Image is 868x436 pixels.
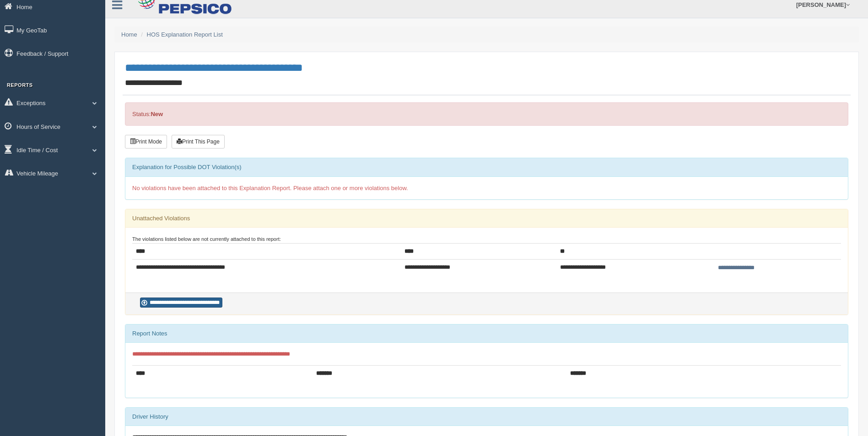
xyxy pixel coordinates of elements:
a: Home [121,31,137,38]
div: Report Notes [125,324,848,343]
div: Status: [125,102,848,126]
div: Driver History [125,408,848,426]
small: The violations listed below are not currently attached to this report: [132,236,281,242]
button: Print This Page [172,135,225,149]
strong: New [151,111,163,117]
a: HOS Explanation Report List [147,31,223,38]
div: Unattached Violations [125,209,848,228]
button: Print Mode [125,135,167,149]
div: Explanation for Possible DOT Violation(s) [125,158,848,176]
span: No violations have been attached to this Explanation Report. Please attach one or more violations... [132,185,408,191]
